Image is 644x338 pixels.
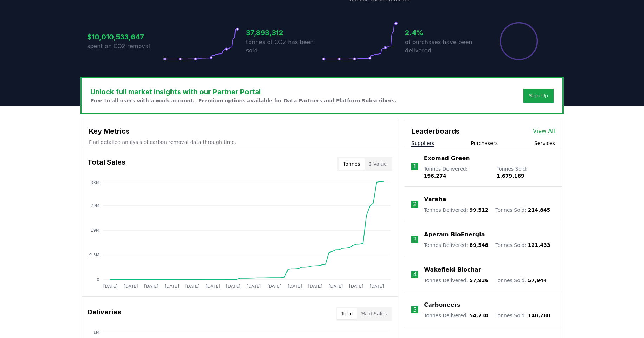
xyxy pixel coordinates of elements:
button: Sign Up [523,89,554,103]
tspan: [DATE] [308,284,322,289]
tspan: [DATE] [124,284,138,289]
p: 2 [413,200,417,209]
tspan: [DATE] [185,284,200,289]
h3: Key Metrics [89,126,391,136]
span: 54,730 [469,313,488,318]
a: Varaha [424,195,446,204]
a: View All [533,127,555,135]
button: Suppliers [411,140,434,147]
h3: 37,893,312 [246,27,322,38]
span: 121,433 [528,242,550,248]
p: Tonnes Sold : [495,277,547,284]
p: Tonnes Delivered : [424,206,488,213]
p: 4 [413,270,417,279]
button: $ Value [365,158,391,170]
span: 196,274 [424,173,446,179]
tspan: [DATE] [288,284,302,289]
p: Tonnes Sold : [495,206,550,213]
button: Services [534,140,555,147]
a: Carboneers [424,301,460,309]
tspan: 19M [90,228,99,233]
tspan: [DATE] [349,284,363,289]
tspan: [DATE] [226,284,240,289]
p: Tonnes Sold : [497,165,555,179]
span: 140,780 [528,313,550,318]
h3: Deliveries [88,307,121,321]
span: 57,944 [528,278,547,283]
p: Find detailed analysis of carbon removal data through time. [89,139,391,146]
h3: $10,010,533,647 [87,32,163,42]
span: 99,512 [469,207,488,213]
p: Tonnes Delivered : [424,312,488,319]
p: Free to all users with a work account. Premium options available for Data Partners and Platform S... [90,97,397,104]
p: 1 [413,162,417,171]
h3: 2.4% [405,27,481,38]
tspan: 29M [90,203,99,208]
a: Aperam BioEnergia [424,230,485,239]
tspan: 38M [90,180,99,185]
a: Wakefield Biochar [424,266,481,274]
p: tonnes of CO2 has been sold [246,38,322,55]
span: 89,548 [469,242,488,248]
tspan: [DATE] [267,284,282,289]
tspan: [DATE] [103,284,118,289]
span: 1,679,189 [497,173,524,179]
p: 5 [413,306,417,314]
div: Percentage of sales delivered [499,21,539,61]
p: of purchases have been delivered [405,38,481,55]
p: 3 [413,235,417,244]
h3: Leaderboards [411,126,460,136]
a: Exomad Green [424,154,470,162]
p: Tonnes Sold : [495,242,550,249]
h3: Total Sales [88,157,125,171]
p: Tonnes Delivered : [424,165,490,179]
p: spent on CO2 removal [87,42,163,51]
tspan: 9.5M [89,253,99,257]
button: Purchasers [471,140,498,147]
span: 214,845 [528,207,550,213]
p: Tonnes Delivered : [424,242,488,249]
h3: Unlock full market insights with our Partner Portal [90,87,397,97]
tspan: [DATE] [165,284,179,289]
tspan: [DATE] [247,284,261,289]
p: Tonnes Sold : [495,312,550,319]
tspan: [DATE] [329,284,343,289]
tspan: 1M [93,330,99,335]
button: % of Sales [357,308,391,319]
button: Total [337,308,357,319]
span: 57,936 [469,278,488,283]
button: Tonnes [339,158,364,170]
tspan: [DATE] [206,284,220,289]
tspan: 0 [97,277,99,282]
a: Sign Up [529,92,548,99]
tspan: [DATE] [369,284,384,289]
p: Tonnes Delivered : [424,277,488,284]
tspan: [DATE] [144,284,159,289]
